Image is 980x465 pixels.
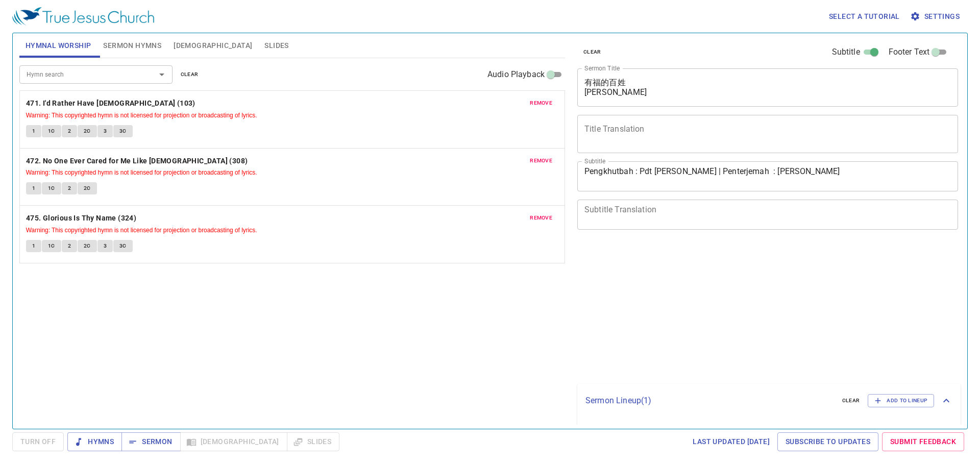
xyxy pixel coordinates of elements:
[181,70,199,79] span: clear
[84,241,91,251] span: 2C
[26,39,91,52] span: Hymnal Worship
[908,7,964,26] button: Settings
[32,241,35,251] span: 1
[825,7,904,26] button: Select a tutorial
[530,213,552,223] span: remove
[119,241,127,251] span: 3C
[48,127,55,136] span: 1C
[836,395,866,407] button: clear
[912,10,960,23] span: Settings
[48,241,55,251] span: 1C
[832,46,860,58] span: Subtitle
[524,97,558,109] button: remove
[155,67,169,82] button: Open
[104,127,107,136] span: 3
[264,39,288,52] span: Slides
[868,394,934,407] button: Add to Lineup
[48,184,55,193] span: 1C
[26,125,41,137] button: 1
[842,396,860,405] span: clear
[97,240,113,252] button: 3
[530,99,552,108] span: remove
[42,182,61,194] button: 1C
[32,127,35,136] span: 1
[32,184,35,193] span: 1
[882,432,964,451] a: Submit Feedback
[42,125,61,137] button: 1C
[26,169,257,176] small: Warning: This copyrighted hymn is not licensed for projection or broadcasting of lyrics.
[584,78,951,97] textarea: 有福的百姓 [PERSON_NAME]
[26,112,257,119] small: Warning: This copyrighted hymn is not licensed for projection or broadcasting of lyrics.
[689,432,774,451] a: Last updated [DATE]
[113,240,133,252] button: 3C
[693,435,770,448] span: Last updated [DATE]
[26,240,41,252] button: 1
[121,432,180,451] button: Sermon
[26,227,257,234] small: Warning: This copyrighted hymn is not licensed for projection or broadcasting of lyrics.
[890,435,956,448] span: Submit Feedback
[889,46,930,58] span: Footer Text
[119,127,127,136] span: 3C
[26,155,248,167] b: 472. No One Ever Cared for Me Like [DEMOGRAPHIC_DATA] (308)
[777,432,878,451] a: Subscribe to Updates
[103,39,161,52] span: Sermon Hymns
[829,10,900,23] span: Select a tutorial
[76,435,114,448] span: Hymns
[487,68,545,81] span: Audio Playback
[577,418,961,458] ul: sermon lineup list
[577,384,961,418] div: Sermon Lineup(1)clearAdd to Lineup
[524,155,558,167] button: remove
[26,212,138,225] button: 475. Glorious Is Thy Name (324)
[585,395,834,407] p: Sermon Lineup ( 1 )
[174,39,252,52] span: [DEMOGRAPHIC_DATA]
[62,125,77,137] button: 2
[84,127,91,136] span: 2C
[175,68,205,81] button: clear
[583,47,601,57] span: clear
[97,125,113,137] button: 3
[78,182,97,194] button: 2C
[26,97,195,110] b: 471. I'd Rather Have [DEMOGRAPHIC_DATA] (103)
[67,432,122,451] button: Hymns
[584,166,951,186] textarea: Pengkhutbah : Pdt [PERSON_NAME] | Penterjemah : [PERSON_NAME]
[62,182,77,194] button: 2
[26,97,197,110] button: 471. I'd Rather Have [DEMOGRAPHIC_DATA] (103)
[573,240,883,380] iframe: from-child
[84,184,91,193] span: 2C
[78,240,97,252] button: 2C
[68,184,71,193] span: 2
[68,241,71,251] span: 2
[524,212,558,224] button: remove
[130,435,172,448] span: Sermon
[113,125,133,137] button: 3C
[26,212,136,225] b: 475. Glorious Is Thy Name (324)
[530,156,552,165] span: remove
[62,240,77,252] button: 2
[12,7,154,26] img: True Jesus Church
[26,182,41,194] button: 1
[104,241,107,251] span: 3
[874,396,927,405] span: Add to Lineup
[26,155,250,167] button: 472. No One Ever Cared for Me Like [DEMOGRAPHIC_DATA] (308)
[78,125,97,137] button: 2C
[68,127,71,136] span: 2
[786,435,870,448] span: Subscribe to Updates
[577,46,607,58] button: clear
[42,240,61,252] button: 1C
